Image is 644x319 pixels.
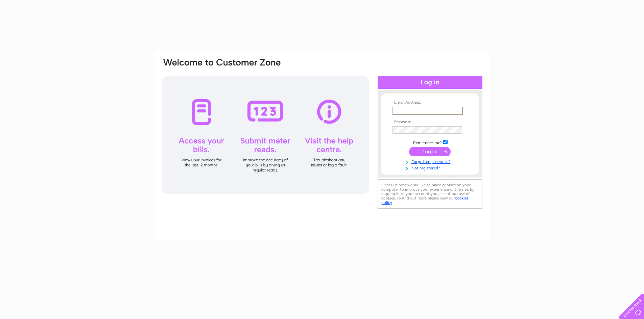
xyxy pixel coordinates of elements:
[392,164,469,171] a: Not registered?
[391,120,469,125] th: Password:
[391,139,469,145] td: Remember me?
[378,179,482,209] div: Clear Business would like to place cookies on your computer to improve your experience of the sit...
[409,147,451,156] input: Submit
[392,158,469,164] a: Forgotten password?
[381,196,469,205] a: cookies policy
[391,100,469,105] th: Email Address:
